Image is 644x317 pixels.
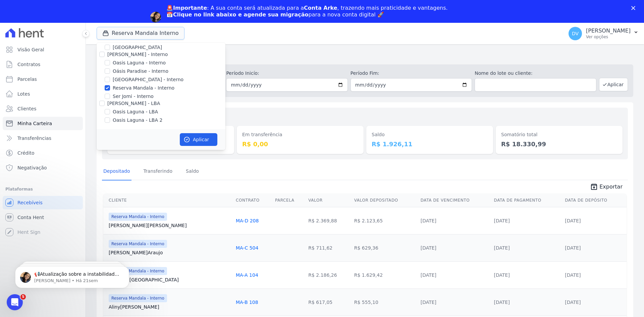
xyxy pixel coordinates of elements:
[17,214,44,221] span: Conta Hent
[304,5,337,11] b: Conta Arke
[109,304,230,310] a: Aliny[PERSON_NAME]
[236,272,258,278] a: MA-A 104
[585,183,628,192] a: unarchive Exportar
[3,161,83,174] a: Negativação
[494,218,510,223] a: [DATE]
[3,131,83,145] a: Transferências
[494,300,510,305] a: [DATE]
[352,261,418,288] td: R$ 1.629,42
[372,140,488,149] dd: R$ 1.926,11
[5,185,80,193] div: Plataformas
[3,102,83,115] a: Clientes
[180,133,217,146] button: Aplicar
[20,294,26,300] span: 5
[17,91,30,97] span: Lotes
[475,70,596,77] label: Nome do lote ou cliente:
[17,105,36,112] span: Clientes
[272,194,306,207] th: Parcela
[491,194,562,207] th: Data de Pagamento
[236,245,258,251] a: MA-C 504
[3,196,83,209] a: Recebíveis
[3,211,83,224] a: Conta Hent
[109,276,230,283] a: Gracielle[GEOGRAPHIC_DATA]
[17,135,51,142] span: Transferências
[7,294,23,310] iframe: Intercom live chat
[184,163,200,180] a: Saldo
[173,11,309,18] b: Clique no link abaixo e agende sua migração
[102,163,131,180] a: Depositado
[17,76,37,83] span: Parcelas
[97,50,633,62] h2: Minha Carteira
[113,76,183,83] label: [GEOGRAPHIC_DATA] - Interno
[166,5,448,18] div: : A sua conta será atualizada para a , trazendo mais praticidade e vantagens. 📅 para a nova conta...
[107,101,160,106] label: [PERSON_NAME] - LBA
[17,61,40,68] span: Contratos
[418,194,491,207] th: Data de Vencimento
[565,245,581,251] a: [DATE]
[226,70,347,77] label: Período Inicío:
[113,85,174,92] label: Reserva Mandala - Interno
[113,44,162,51] label: [GEOGRAPHIC_DATA]
[113,93,154,100] label: Ser Jomi - Interno
[306,194,352,207] th: Valor
[166,22,222,30] a: Agendar migração
[113,68,168,75] label: Oásis Paradise - Interno
[17,150,35,156] span: Crédito
[631,6,638,10] div: Fechar
[242,140,358,149] dd: R$ 0,00
[306,261,352,288] td: R$ 2.186,26
[352,288,418,316] td: R$ 555,10
[17,199,43,206] span: Recebíveis
[109,213,167,221] span: Reserva Mandala - Interno
[421,218,436,223] a: [DATE]
[563,24,644,43] button: DV [PERSON_NAME] Ver opções
[150,12,161,22] img: Profile image for Adriane
[3,87,83,101] a: Lotes
[586,34,631,40] p: Ver opções
[109,249,230,256] a: [PERSON_NAME]Araujo
[233,194,272,207] th: Contrato
[572,31,579,36] span: DV
[421,245,436,251] a: [DATE]
[97,27,184,40] button: Reserva Mandala Interno
[565,272,581,278] a: [DATE]
[3,72,83,86] a: Parcelas
[372,131,488,138] dt: Saldo
[236,218,259,223] a: MA-D 208
[562,194,627,207] th: Data de Depósito
[107,52,168,57] label: [PERSON_NAME] - Interno
[494,245,510,251] a: [DATE]
[236,300,258,305] a: MA-B 108
[242,131,358,138] dt: Em transferência
[3,43,83,56] a: Visão Geral
[501,140,617,149] dd: R$ 18.330,99
[590,183,598,191] i: unarchive
[113,108,158,115] label: Oasis Laguna - LBA
[17,164,47,171] span: Negativação
[501,131,617,138] dt: Somatório total
[113,59,166,66] label: Oasis Laguna - Interno
[109,222,230,229] a: [PERSON_NAME][PERSON_NAME]
[306,207,352,234] td: R$ 2.369,88
[599,183,623,191] span: Exportar
[565,218,581,223] a: [DATE]
[586,28,631,34] p: [PERSON_NAME]
[421,300,436,305] a: [DATE]
[17,46,44,53] span: Visão Geral
[351,70,472,77] label: Período Fim:
[103,194,233,207] th: Cliente
[5,252,139,299] iframe: Intercom notifications mensagem
[599,78,628,91] button: Aplicar
[352,207,418,234] td: R$ 2.123,65
[352,234,418,261] td: R$ 629,36
[306,234,352,261] td: R$ 711,62
[3,58,83,71] a: Contratos
[494,272,510,278] a: [DATE]
[421,272,436,278] a: [DATE]
[352,194,418,207] th: Valor Depositado
[142,163,174,180] a: Transferindo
